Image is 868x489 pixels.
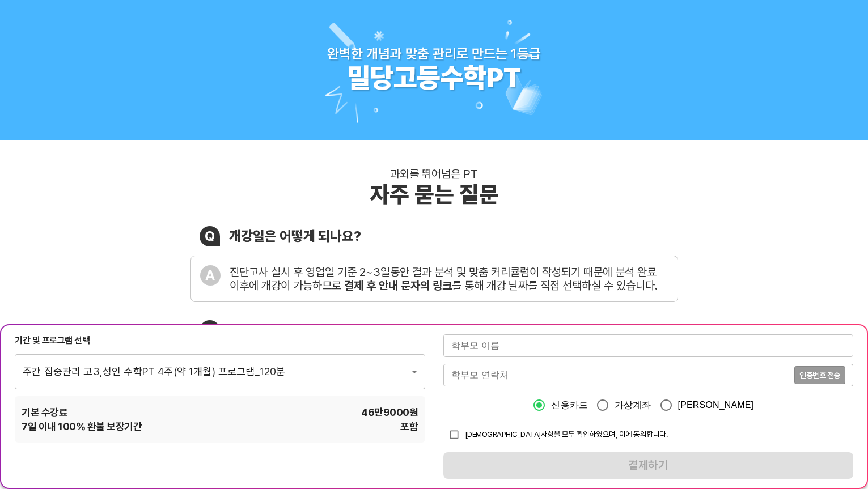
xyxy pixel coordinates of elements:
[22,419,142,433] span: 7 일 이내 100% 환불 보장기간
[443,364,794,386] input: 학부모 연락처를 입력해주세요
[615,398,651,412] span: 가상계좌
[551,398,588,412] span: 신용카드
[15,334,425,347] div: 기간 및 프로그램 선택
[361,405,418,419] span: 46만9000 원
[347,62,521,95] div: 밀당고등수학PT
[678,398,754,412] span: [PERSON_NAME]
[327,45,541,62] div: 완벽한 개념과 맞춤 관리로 만드는 1등급
[344,279,452,292] b: 결제 후 안내 문자의 링크
[370,181,499,208] div: 자주 묻는 질문
[15,354,425,389] div: 주간 집중관리 고3,성인 수학PT 4주(약 1개월) 프로그램_120분
[400,419,418,433] span: 포함
[200,320,220,341] div: Q
[443,334,854,357] input: 학부모 이름을 입력해주세요
[465,430,668,439] span: [DEMOGRAPHIC_DATA]사항을 모두 확인하였으며, 이에 동의합니다.
[229,228,361,244] div: 개강일은 어떻게 되나요?
[229,322,373,338] div: 태블릿을 구매해야 될까요?
[22,405,67,419] span: 기본 수강료
[390,167,478,181] div: 과외를 뛰어넘은 PT
[200,226,220,246] div: Q
[200,265,221,286] div: A
[230,265,668,292] div: 진단고사 실시 후 영업일 기준 2~3일동안 결과 분석 및 맞춤 커리큘럼이 작성되기 때문에 분석 완료 이후에 개강이 가능하므로 를 통해 개강 날짜를 직접 선택하실 수 있습니다.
